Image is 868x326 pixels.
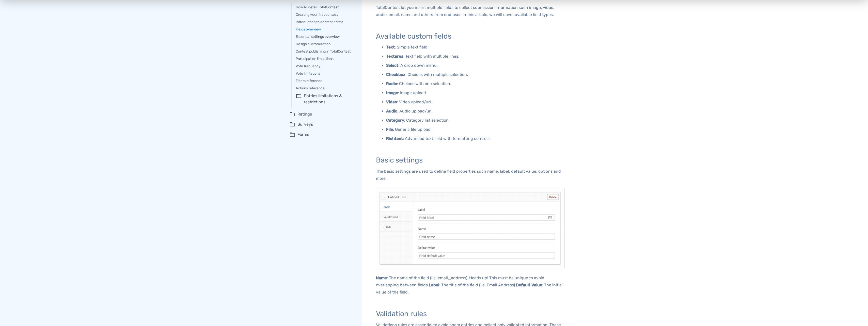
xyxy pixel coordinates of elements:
[386,53,565,60] p: : Text field with multiple lines.
[386,100,397,104] b: Video
[376,32,565,40] h3: Available custom fields
[296,78,355,84] a: Filters reference
[296,71,355,76] a: Vote limitations
[296,5,355,10] a: How to install TotalContest
[376,168,565,182] p: The basic settings are used to define field properties such name, label, default value, options a...
[386,136,403,141] b: Richtext
[289,111,295,117] span: folder_open
[376,188,565,268] img: Custom field basic settings
[386,126,565,133] p: : Generic file upload.
[386,127,393,132] b: File
[296,63,355,69] a: Vote frequency
[386,90,398,95] b: Image
[516,283,542,287] b: Default Value
[386,99,565,106] p: : Video upload/url.
[386,89,565,96] p: : Image upload.
[386,80,565,87] p: : Choices with one selection.
[429,283,439,287] b: Label
[386,63,398,68] b: Select
[386,109,397,113] b: Audio
[376,275,387,280] b: Name
[386,108,565,115] p: : Audio upload/url.
[289,121,355,127] summary: folder_openSurveys
[376,310,565,318] h3: Validation rules
[386,54,403,59] b: Textarea
[296,19,355,25] a: Introduction to contest editor
[289,111,355,117] summary: folder_openRatings
[386,71,565,78] p: : Choices with multiple selection.
[296,49,355,54] a: Contest publishing in TotalContest
[296,12,355,17] a: Creating your first contest
[296,93,302,105] span: folder_open
[296,34,355,39] a: Essential settings overview
[296,41,355,47] a: Design customization
[386,117,565,124] p: : Category list selection.
[386,118,404,123] b: Category
[386,44,565,51] p: : Simple text field.
[296,56,355,61] a: Participation limitations
[376,4,565,18] p: TotalContest let you insert multiple fields to collect submission information such image, video, ...
[386,72,405,77] b: Checkbox
[296,93,355,105] summary: folder_openEntries limitations & restrictions
[296,27,355,32] a: Fields overview
[376,274,565,296] p: : The name of the field (i.e. email_address). Heads up! This must be unique to avoid overlapping ...
[289,132,295,138] span: folder_open
[386,45,395,50] b: Text
[376,156,565,164] h3: Basic settings
[289,121,295,127] span: folder_open
[386,62,565,69] p: : A drop down menu.
[386,81,397,86] b: Radio
[296,86,355,91] a: Actions reference
[289,132,355,138] summary: folder_openForms
[386,135,565,142] p: : Advanced text field with formatting controls.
